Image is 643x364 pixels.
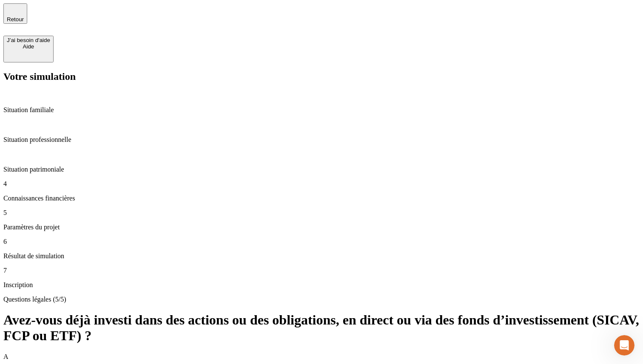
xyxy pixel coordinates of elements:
iframe: Intercom live chat [614,335,634,356]
p: A [3,353,640,361]
p: Inscription [3,281,640,289]
p: Situation professionnelle [3,136,640,144]
p: 6 [3,238,640,245]
p: Connaissances financières [3,195,640,202]
h1: Avez-vous déjà investi dans des actions ou des obligations, en direct ou via des fonds d’investis... [3,312,640,344]
p: Résultat de simulation [3,252,640,260]
p: Situation familiale [3,106,640,114]
p: 5 [3,209,640,217]
span: Retour [7,16,24,23]
p: Situation patrimoniale [3,166,640,173]
p: 4 [3,180,640,188]
p: 7 [3,267,640,274]
p: Paramètres du projet [3,223,640,231]
button: Retour [3,3,27,24]
div: J’ai besoin d'aide [7,37,50,43]
div: Aide [7,43,50,50]
h2: Votre simulation [3,71,640,82]
p: Questions légales (5/5) [3,296,640,303]
button: J’ai besoin d'aideAide [3,36,54,62]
